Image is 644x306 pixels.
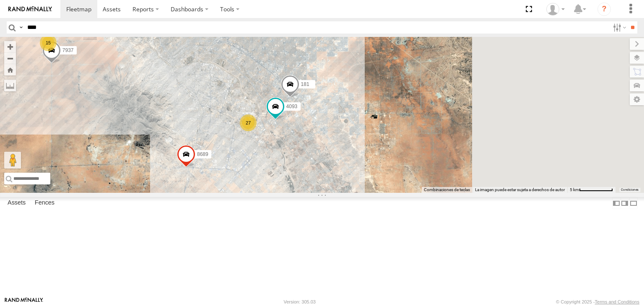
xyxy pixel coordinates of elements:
label: Dock Summary Table to the Left [612,197,621,209]
label: Hide Summary Table [629,197,638,209]
a: Terms and Conditions [595,299,639,304]
img: rand-logo.svg [8,6,52,12]
span: 5 km [570,187,579,192]
span: 7937 [62,47,74,53]
label: Measure [4,80,16,91]
span: La imagen puede estar sujeta a derechos de autor [475,187,565,192]
label: Fences [31,197,59,209]
button: Zoom Home [4,64,16,75]
div: foxconn f [543,3,568,16]
button: Escala del mapa: 5 km por 77 píxeles [567,187,615,193]
span: 181 [301,81,309,87]
label: Map Settings [630,93,644,105]
button: Combinaciones de teclas [424,187,470,193]
button: Arrastra el hombrecito naranja al mapa para abrir Street View [4,152,21,169]
div: © Copyright 2025 - [556,299,639,304]
i: ? [597,3,611,16]
label: Search Query [18,21,24,34]
div: Version: 305.03 [284,299,316,304]
a: Condiciones [621,188,639,192]
span: 4093 [286,104,298,109]
label: Assets [3,197,30,209]
div: 27 [240,114,257,131]
label: Search Filter Options [610,21,628,34]
button: Zoom in [4,41,16,52]
button: Zoom out [4,52,16,64]
span: 8689 [197,151,208,157]
label: Dock Summary Table to the Right [621,197,629,209]
a: Visit our Website [5,298,43,306]
div: 15 [40,34,57,51]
